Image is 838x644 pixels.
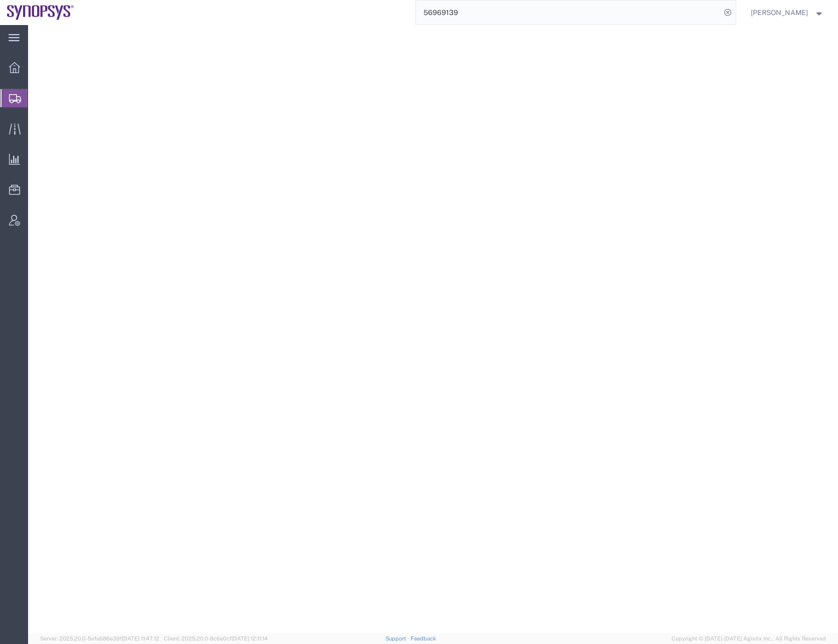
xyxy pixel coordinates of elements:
[410,635,436,641] a: Feedback
[416,1,721,25] input: Search for shipment number, reference number
[40,635,159,641] span: Server: 2025.20.0-5efa686e39f
[28,25,838,633] iframe: FS Legacy Container
[122,635,159,641] span: [DATE] 11:47:12
[385,635,410,641] a: Support
[750,7,824,19] button: [PERSON_NAME]
[164,635,268,641] span: Client: 2025.20.0-8c6e0cf
[751,7,808,18] span: Rafael Chacon
[7,5,74,20] img: logo
[232,635,268,641] span: [DATE] 12:11:14
[672,634,826,643] span: Copyright © [DATE]-[DATE] Agistix Inc., All Rights Reserved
